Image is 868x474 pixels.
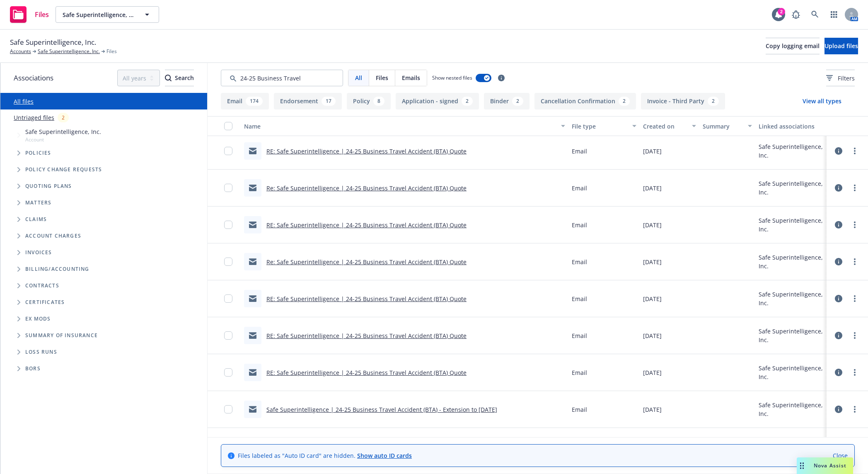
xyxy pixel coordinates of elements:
[266,295,467,303] a: RE: Safe Superintelligence | 24-25 Business Travel Accident (BTA) Quote
[58,113,69,122] div: 2
[376,73,388,82] span: Files
[643,184,662,192] span: [DATE]
[14,73,53,83] span: Associations
[165,70,194,86] div: Search
[274,93,342,109] button: Endorsement
[643,147,662,156] span: [DATE]
[221,93,269,109] button: Email
[797,457,853,474] button: Nova Assist
[824,42,858,50] span: Upload files
[266,332,467,340] a: RE: Safe Superintelligence | 24-25 Business Travel Accident (BTA) Quote
[850,294,860,304] a: more
[25,184,72,189] span: Quoting plans
[807,6,823,23] a: Search
[224,147,232,155] input: Toggle Row Selected
[25,283,59,288] span: Contracts
[797,457,807,474] div: Drag to move
[640,116,699,136] button: Created on
[572,331,587,340] span: Email
[850,367,860,377] a: more
[759,327,823,344] div: Safe Superintelligence, Inc.
[643,368,662,377] span: [DATE]
[572,221,587,229] span: Email
[826,74,855,83] span: Filters
[641,93,725,109] button: Invoice - Third Party
[221,70,343,86] input: Search by keyword...
[25,300,65,305] span: Certificates
[106,48,117,55] span: Files
[322,97,336,106] div: 17
[759,216,823,233] div: Safe Superintelligence, Inc.
[643,405,662,414] span: [DATE]
[789,93,855,109] button: View all types
[25,127,101,136] span: Safe Superintelligence, Inc.
[373,97,384,106] div: 8
[0,126,207,261] div: Tree Example
[850,404,860,414] a: more
[572,122,627,131] div: File type
[25,250,52,255] span: Invoices
[759,179,823,197] div: Safe Superintelligence, Inc.
[25,267,89,272] span: Billing/Accounting
[14,113,54,122] a: Untriaged files
[432,74,472,81] span: Show nested files
[63,10,134,19] span: Safe Superintelligence, Inc.
[266,369,467,377] a: RE: Safe Superintelligence | 24-25 Business Travel Accident (BTA) Quote
[699,116,755,136] button: Summary
[35,11,49,18] span: Files
[355,73,362,82] span: All
[778,8,785,15] div: 2
[824,38,858,54] button: Upload files
[572,184,587,192] span: Email
[755,116,827,136] button: Linked associations
[224,368,232,377] input: Toggle Row Selected
[224,405,232,413] input: Toggle Row Selected
[703,122,743,131] div: Summary
[643,258,662,266] span: [DATE]
[224,258,232,266] input: Toggle Row Selected
[25,217,47,222] span: Claims
[244,122,556,131] div: Name
[25,333,98,338] span: Summary of insurance
[759,290,823,307] div: Safe Superintelligence, Inc.
[25,151,51,156] span: Policies
[246,97,263,106] div: 174
[572,147,587,156] span: Email
[25,167,102,172] span: Policy change requests
[25,366,41,371] span: BORs
[25,233,81,238] span: Account charges
[266,221,467,229] a: RE: Safe Superintelligence | 24-25 Business Travel Accident (BTA) Quote
[38,48,100,55] a: Safe Superintelligence, Inc.
[850,146,860,156] a: more
[165,75,172,81] svg: Search
[826,6,842,23] a: Switch app
[643,122,687,131] div: Created on
[165,70,194,86] button: SearchSearch
[512,97,523,106] div: 2
[850,220,860,230] a: more
[25,200,51,205] span: Matters
[534,93,636,109] button: Cancellation Confirmation
[25,316,51,321] span: Ex Mods
[224,184,232,192] input: Toggle Row Selected
[25,136,101,143] span: Account
[10,37,96,48] span: Safe Superintelligence, Inc.
[14,97,34,105] a: All files
[568,116,640,136] button: File type
[766,38,820,54] button: Copy logging email
[759,401,823,418] div: Safe Superintelligence, Inc.
[643,331,662,340] span: [DATE]
[224,331,232,340] input: Toggle Row Selected
[402,73,420,82] span: Emails
[572,294,587,303] span: Email
[7,3,52,26] a: Files
[266,147,467,155] a: RE: Safe Superintelligence | 24-25 Business Travel Accident (BTA) Quote
[814,462,846,469] span: Nova Assist
[462,97,473,106] div: 2
[826,70,855,86] button: Filters
[708,97,719,106] div: 2
[238,451,412,460] span: Files labeled as "Auto ID card" are hidden.
[572,258,587,266] span: Email
[266,258,467,266] a: Re: Safe Superintelligence | 24-25 Business Travel Accident (BTA) Quote
[241,116,568,136] button: Name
